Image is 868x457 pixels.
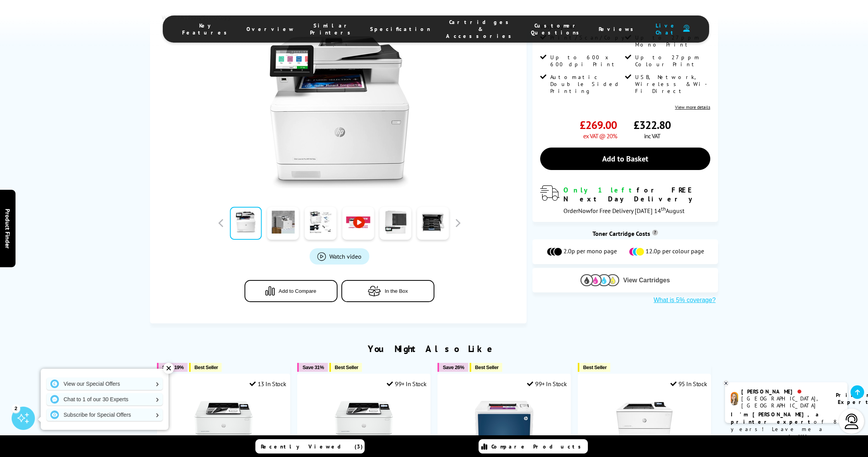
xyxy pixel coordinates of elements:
[653,22,679,36] span: Live Chat
[623,277,670,284] span: View Cartridges
[46,409,163,421] a: Subscribe for Special Offers
[470,363,503,372] button: Best Seller
[12,404,20,412] div: 2
[310,22,355,36] span: Similar Printers
[245,280,338,302] button: Add to Compare
[635,54,708,68] span: Up to 27ppm Colour Print
[646,247,704,256] span: 12.0p per colour page
[385,288,408,294] span: In the Box
[615,393,673,452] img: HP LaserJet Pro M501dn
[387,380,426,388] div: 99+ In Stock
[634,118,671,132] span: £322.80
[341,280,434,302] button: In the Box
[443,364,464,370] span: Save 26%
[329,363,362,372] button: Best Seller
[563,207,684,215] span: Order for Free Delivery [DATE] 14 August
[310,248,369,265] a: Product_All_Videos
[599,26,637,33] span: Reviews
[580,118,617,132] span: £269.00
[635,74,708,94] span: USB, Network, Wireless & Wi-Fi Direct
[731,411,821,425] b: I'm [PERSON_NAME], a printer expert
[563,247,617,256] span: 2.0p per mono page
[437,363,468,372] button: Save 26%
[46,378,163,390] a: View our Special Offers
[563,186,710,203] div: for FREE Next Day Delivery
[329,253,362,260] span: Watch video
[731,392,738,405] img: amy-livechat.png
[446,19,515,40] span: Cartridges & Accessories
[335,393,393,452] img: HP LaserJet Pro 4002dn
[844,414,859,429] img: user-headset-light.svg
[195,364,218,370] span: Best Seller
[46,393,163,405] a: Chat to 1 of our 30 Experts
[670,380,707,388] div: 95 In Stock
[150,343,718,355] div: You Might Also Like
[532,230,718,237] div: Toner Cartridge Costs
[162,364,184,370] span: Save 19%
[540,186,710,214] div: modal_delivery
[550,54,623,68] span: Up to 600 x 600 dpi Print
[250,380,286,388] div: 13 In Stock
[182,22,231,36] span: Key Features
[644,132,660,140] span: inc VAT
[479,439,588,454] a: Compare Products
[651,296,718,304] button: What is 5% coverage?
[563,186,637,194] span: Only 1 left
[531,22,583,36] span: Customer Questions
[255,439,365,454] a: Recently Viewed (3)
[263,36,415,188] img: HP Color LaserJet Pro MFP M479dw
[279,288,316,294] span: Add to Compare
[303,364,324,370] span: Save 31%
[246,26,294,33] span: Overview
[195,393,253,452] img: HP LaserJet Pro 4002dw
[189,363,222,372] button: Best Seller
[297,363,328,372] button: Save 31%
[731,411,842,448] p: of 8 years! Leave me a message and I'll respond ASAP
[583,132,617,140] span: ex VAT @ 20%
[335,364,358,370] span: Best Seller
[683,25,690,32] img: user-headset-duotone.svg
[580,274,619,286] img: Cartridges
[475,364,499,370] span: Best Seller
[652,230,658,235] sup: Cost per page
[475,393,533,452] img: HP Color LaserJet Pro 4202dw
[583,364,607,370] span: Best Seller
[527,380,567,388] div: 99+ In Stock
[540,148,710,170] a: Add to Basket
[661,205,666,212] sup: th
[163,363,174,374] div: ✕
[550,74,623,94] span: Automatic Double Sided Printing
[261,443,363,450] span: Recently Viewed (3)
[741,388,826,395] div: [PERSON_NAME]
[538,274,712,287] button: View Cartridges
[157,363,188,372] button: Save 19%
[578,207,591,215] span: Now
[675,104,710,110] a: View more details
[491,443,585,450] span: Compare Products
[370,26,431,33] span: Specification
[4,209,12,249] span: Product Finder
[741,395,826,409] div: [GEOGRAPHIC_DATA], [GEOGRAPHIC_DATA]
[578,363,611,372] button: Best Seller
